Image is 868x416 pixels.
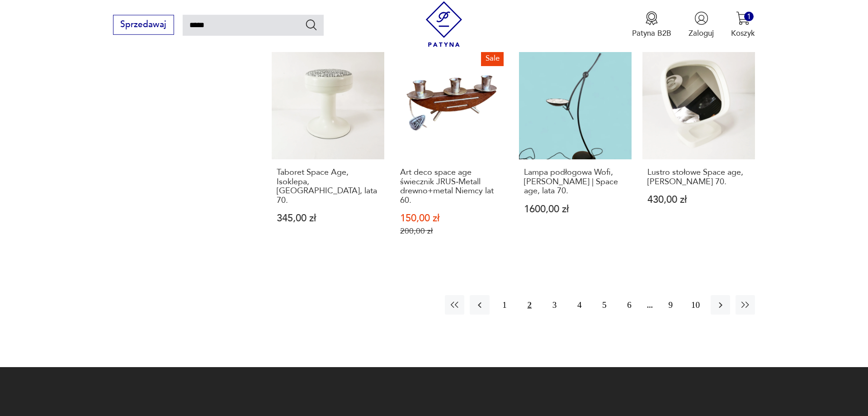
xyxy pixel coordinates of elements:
p: 200,00 zł [400,226,503,236]
button: Zaloguj [689,11,714,38]
img: Ikonka użytkownika [694,11,708,25]
a: Taboret Space Age, Isoklepa, Niemcy, lata 70.Taboret Space Age, Isoklepa, [GEOGRAPHIC_DATA], lata... [272,47,384,257]
button: 6 [619,295,639,315]
img: Patyna - sklep z meblami i dekoracjami vintage [421,1,467,47]
div: 1 [744,12,754,21]
a: Ikona medaluPatyna B2B [632,11,671,38]
a: Lustro stołowe Space age, Dania lata 70.Lustro stołowe Space age, [PERSON_NAME] 70.430,00 zł [642,47,755,257]
h3: Lampa podłogowa Wofi, [PERSON_NAME] | Space age, lata 70. [524,168,627,196]
p: 345,00 zł [277,214,380,223]
p: 150,00 zł [400,214,503,223]
h3: Art deco space age świecznik JRUS‑Metall drewno+metal Niemcy lat 60. [400,168,503,205]
button: Sprzedawaj [113,15,174,35]
button: 3 [545,295,564,315]
button: 1 [495,295,514,315]
p: Koszyk [731,28,755,38]
p: Zaloguj [689,28,714,38]
p: 1600,00 zł [524,205,627,214]
button: 5 [594,295,614,315]
a: Lampa podłogowa Wofi, Luigi Colani | Space age, lata 70.Lampa podłogowa Wofi, [PERSON_NAME] | Spa... [519,47,632,257]
button: 2 [520,295,539,315]
button: 4 [570,295,589,315]
img: Ikona medalu [645,11,659,25]
p: Patyna B2B [632,28,671,38]
a: SaleArt deco space age świecznik JRUS‑Metall drewno+metal Niemcy lat 60.Art deco space age świecz... [395,47,508,257]
button: Patyna B2B [632,11,671,38]
img: Ikona koszyka [736,11,750,25]
p: 430,00 zł [647,195,750,205]
h3: Taboret Space Age, Isoklepa, [GEOGRAPHIC_DATA], lata 70. [277,168,380,205]
button: 9 [661,295,680,315]
button: 1Koszyk [731,11,755,38]
button: 10 [686,295,705,315]
button: Szukaj [305,18,318,31]
h3: Lustro stołowe Space age, [PERSON_NAME] 70. [647,168,750,186]
a: Sprzedawaj [113,22,174,29]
